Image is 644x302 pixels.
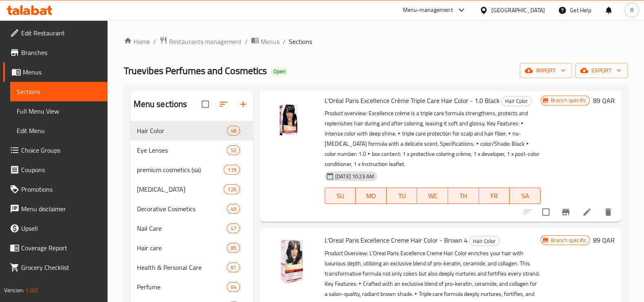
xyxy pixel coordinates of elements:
span: 126 [224,186,239,193]
span: MO [359,190,383,202]
span: 119 [224,166,239,174]
a: Choice Groups [3,140,108,160]
div: Decorative Cosmetics49 [130,199,253,219]
span: FR [482,190,507,202]
div: Health & Personal Care81 [130,258,253,277]
div: items [227,126,240,136]
h6: 89 QAR [593,234,615,246]
div: Hair Color48 [130,121,253,140]
div: items [227,282,240,292]
span: 48 [227,127,240,135]
button: WE [417,188,448,204]
span: Eye Lenses [137,145,227,155]
button: Add section [233,94,253,114]
a: Coverage Report [3,238,108,258]
div: Menu-management [403,5,453,15]
span: TU [390,190,414,202]
a: Edit Restaurant [3,23,108,43]
span: 81 [227,264,240,271]
div: Hair Color [469,236,499,246]
div: Eye Lenses52 [130,140,253,160]
button: MO [356,188,387,204]
div: Hair care85 [130,238,253,258]
span: R [630,6,633,15]
div: items [227,263,240,272]
span: Hair Color [137,126,227,136]
a: Promotions [3,179,108,199]
span: import [526,66,565,76]
div: Decorative Cosmetics [137,204,227,214]
span: Version: [4,285,24,295]
span: Upsell [21,223,101,233]
span: Sort sections [214,94,233,114]
nav: breadcrumb [124,36,628,47]
button: Branch-specific-item [556,202,576,222]
span: Select all sections [197,96,214,113]
div: premium cosmetics (sa)119 [130,160,253,179]
span: Coverage Report [21,243,101,253]
button: SU [325,188,356,204]
span: Menu disclaimer [21,204,101,214]
a: Menus [251,36,279,47]
h6: 89 QAR [593,95,615,106]
span: SU [328,190,352,202]
div: Hair Color [501,96,532,106]
a: Edit menu item [582,207,592,217]
button: SA [510,188,541,204]
div: items [224,184,240,194]
span: Open [270,68,289,75]
span: Hair care [137,243,227,253]
button: TH [448,188,479,204]
span: Promotions [21,184,101,194]
span: 1.0.0 [25,285,38,295]
h2: Menu sections [134,98,187,110]
div: Nail Care [137,223,227,233]
span: Truevibes Perfumes and Cosmetics [124,61,267,80]
a: Branches [3,43,108,62]
div: Nail Care47 [130,219,253,238]
a: Home [124,37,150,46]
button: import [520,63,572,78]
img: L'Oreal Paris Excellence Creme Hair Color - Brown 4 [266,234,318,287]
button: TU [387,188,418,204]
span: 64 [227,283,240,291]
span: Sections [289,37,312,46]
div: [GEOGRAPHIC_DATA] [491,6,545,15]
span: Branch specific [547,96,589,104]
div: items [224,165,240,175]
div: [MEDICAL_DATA]126 [130,179,253,199]
span: Select to update [537,204,554,221]
span: Full Menu View [17,106,101,116]
span: Branches [21,48,101,57]
li: / [283,37,286,46]
a: Full Menu View [10,101,108,121]
span: TH [451,190,476,202]
span: export [582,66,621,76]
span: Sections [17,87,101,96]
button: delete [598,202,618,222]
span: Grocery Checklist [21,263,101,272]
a: Menu disclaimer [3,199,108,219]
span: 49 [227,205,240,213]
button: FR [479,188,510,204]
div: Perfume64 [130,277,253,297]
span: Perfume [137,282,227,292]
div: Open [270,67,289,77]
span: 52 [227,147,240,154]
a: Sections [10,82,108,101]
span: Menus [261,37,279,46]
span: premium cosmetics (sa) [137,165,224,175]
div: items [227,145,240,155]
li: / [245,37,248,46]
span: L'Oréal Paris Excellence Crème Triple Care Hair Color - 1.0 Black [325,94,500,107]
img: L'Oréal Paris Excellence Crème Triple Care Hair Color - 1.0 Black [266,95,318,147]
a: Menus [3,62,108,82]
span: Health & Personal Care [137,263,227,272]
li: / [153,37,156,46]
span: Menus [23,67,101,77]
